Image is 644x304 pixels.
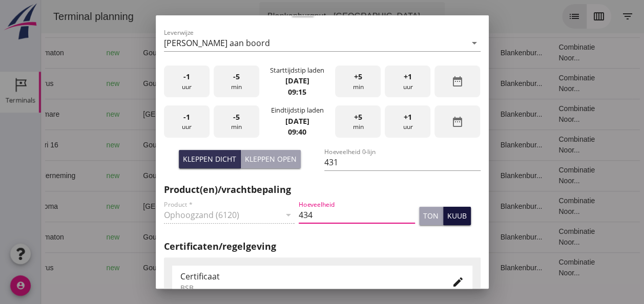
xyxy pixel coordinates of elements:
i: arrow_drop_down [385,10,398,23]
span: +5 [354,112,362,123]
i: directions_boat [128,172,135,179]
td: Ontzilt oph.zan... [322,252,373,283]
td: 18 [373,160,451,191]
td: Filling sand [322,99,373,129]
i: list [527,10,539,23]
td: new [57,37,94,68]
td: new [57,252,94,283]
div: [PERSON_NAME] aan boord [164,38,270,48]
td: new [57,191,94,222]
div: Terminal planning [4,9,101,24]
td: Blankenbur... [451,191,509,222]
strong: 09:15 [288,87,306,97]
div: Gouda [102,232,188,243]
td: Blankenbur... [451,222,509,252]
small: m3 [239,142,247,148]
i: edit [452,276,464,288]
small: m3 [235,265,243,271]
td: Blankenbur... [451,37,509,68]
div: uur [385,66,430,98]
div: Gouda [102,263,188,273]
div: kuub [447,210,467,221]
h2: Certificaten/regelgeving [164,240,481,253]
td: Blankenbur... [451,129,509,160]
td: 999 [215,68,271,99]
small: m3 [239,173,247,179]
td: Blankenbur... [451,252,509,283]
i: directions_boat [128,264,135,271]
button: Kleppen open [241,150,301,168]
td: 18 [373,99,451,129]
strong: [DATE] [285,116,309,126]
td: 1231 [215,160,271,191]
span: -1 [183,112,190,123]
div: Blankenburgput - [GEOGRAPHIC_DATA] [226,10,379,23]
td: Combinatie Noor... [509,68,573,99]
div: ton [423,210,439,221]
div: Gouda [102,140,188,150]
td: new [57,99,94,129]
span: -5 [233,112,240,123]
td: 18 [373,222,451,252]
td: Ontzilt oph.zan... [322,37,373,68]
div: min [214,105,259,138]
td: Combinatie Noor... [509,160,573,191]
div: Kleppen open [245,154,297,164]
div: uur [164,66,210,98]
button: ton [419,207,443,225]
td: Combinatie Noor... [509,191,573,222]
i: directions_boat [181,203,188,210]
td: 672 [215,37,271,68]
td: Filling sand [322,191,373,222]
td: 994 [215,191,271,222]
td: 18 [373,129,451,160]
div: Gouda [102,170,188,181]
div: uur [385,105,430,138]
td: 999 [215,252,271,283]
button: Kleppen dicht [179,150,241,168]
i: directions_boat [128,49,135,56]
td: Blankenbur... [451,68,509,99]
td: Combinatie Noor... [509,252,573,283]
div: Gouda [102,48,188,58]
span: +1 [404,112,412,123]
i: date_range [451,75,464,88]
h2: Product(en)/vrachtbepaling [164,183,481,197]
button: kuub [443,207,471,225]
span: +5 [354,71,362,82]
div: BSB [180,283,435,293]
small: m3 [235,234,243,241]
td: Ontzilt oph.zan... [322,129,373,160]
div: Certificaat [180,270,435,283]
input: Hoeveelheid [299,207,415,223]
td: Blankenbur... [451,99,509,129]
td: 672 [215,222,271,252]
td: Combinatie Noor... [509,99,573,129]
td: new [57,160,94,191]
div: min [214,66,259,98]
small: m3 [235,81,243,87]
td: 1231 [215,129,271,160]
span: -5 [233,71,240,82]
td: Ontzilt oph.zan... [322,222,373,252]
small: m3 [235,204,243,210]
div: min [335,66,381,98]
i: directions_boat [128,233,135,241]
span: +1 [404,71,412,82]
td: 18 [373,252,451,283]
td: Ontzilt oph.zan... [322,160,373,191]
td: 18 [373,68,451,99]
div: Eindtijdstip laden [271,105,323,115]
div: Starttijdstip laden [270,66,324,75]
td: new [57,222,94,252]
i: directions_boat [128,80,135,87]
small: m3 [235,50,243,56]
td: Combinatie Noor... [509,37,573,68]
i: arrow_drop_down [468,37,481,49]
td: Ontzilt oph.zan... [322,68,373,99]
i: date_range [451,116,464,128]
span: -1 [183,71,190,82]
div: Gouda [102,78,188,89]
td: Blankenbur... [451,160,509,191]
td: new [57,68,94,99]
